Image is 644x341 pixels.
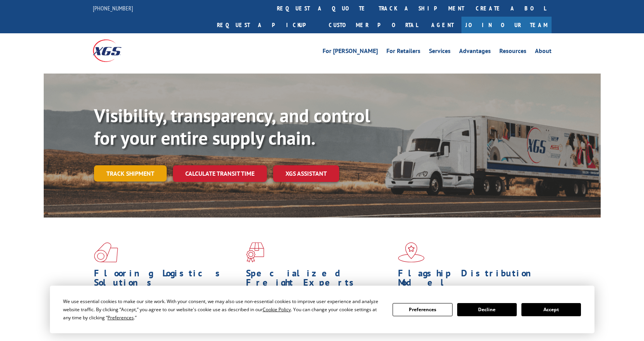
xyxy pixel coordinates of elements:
a: Calculate transit time [173,165,267,182]
h1: Specialized Freight Experts [246,269,392,291]
img: xgs-icon-flagship-distribution-model-red [398,242,425,262]
a: Join Our Team [461,17,552,33]
b: Visibility, transparency, and control for your entire supply chain. [94,103,370,150]
a: For [PERSON_NAME] [323,48,378,57]
h1: Flagship Distribution Model [398,269,544,291]
a: Request a pickup [211,17,323,33]
a: Track shipment [94,165,167,182]
img: xgs-icon-total-supply-chain-intelligence-red [94,242,118,262]
button: Preferences [393,303,452,316]
button: Decline [457,303,517,316]
a: Learn More > [246,326,342,335]
a: About [535,48,552,57]
button: Accept [521,303,581,316]
a: Services [429,48,451,57]
a: Agent [424,17,461,33]
span: Cookie Policy [263,306,291,313]
div: Cookie Consent Prompt [50,286,594,333]
div: We use essential cookies to make our site work. With your consent, we may also use non-essential ... [63,297,383,322]
a: XGS ASSISTANT [273,165,339,182]
a: Customer Portal [323,17,424,33]
a: Resources [499,48,526,57]
a: For Retailers [386,48,420,57]
img: xgs-icon-focused-on-flooring-red [246,242,264,262]
a: Advantages [459,48,491,57]
a: [PHONE_NUMBER] [93,4,133,12]
span: Preferences [108,314,134,321]
h1: Flooring Logistics Solutions [94,269,240,291]
a: Learn More > [94,326,190,335]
